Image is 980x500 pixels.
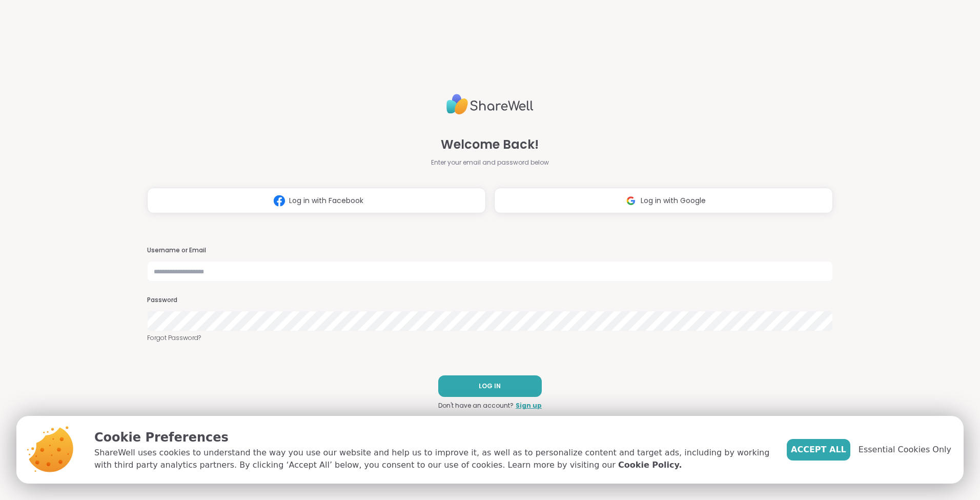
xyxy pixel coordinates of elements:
[446,90,534,119] img: ShareWell Logo
[270,191,289,210] img: ShareWell Logomark
[479,382,501,391] span: LOG IN
[787,439,850,461] button: Accept All
[641,195,706,206] span: Log in with Google
[147,188,486,213] button: Log in with Facebook
[94,428,770,447] p: Cookie Preferences
[289,195,363,206] span: Log in with Facebook
[438,375,542,397] button: LOG IN
[94,447,770,471] p: ShareWell uses cookies to understand the way you use our website and help us to improve it, as we...
[147,296,833,305] h3: Password
[494,188,833,213] button: Log in with Google
[516,401,542,410] a: Sign up
[791,444,846,456] span: Accept All
[441,135,539,154] span: Welcome Back!
[431,158,549,167] span: Enter your email and password below
[618,459,682,471] a: Cookie Policy.
[621,191,641,210] img: ShareWell Logomark
[147,246,833,255] h3: Username or Email
[438,401,514,410] span: Don't have an account?
[147,333,833,343] a: Forgot Password?
[859,444,951,456] span: Essential Cookies Only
